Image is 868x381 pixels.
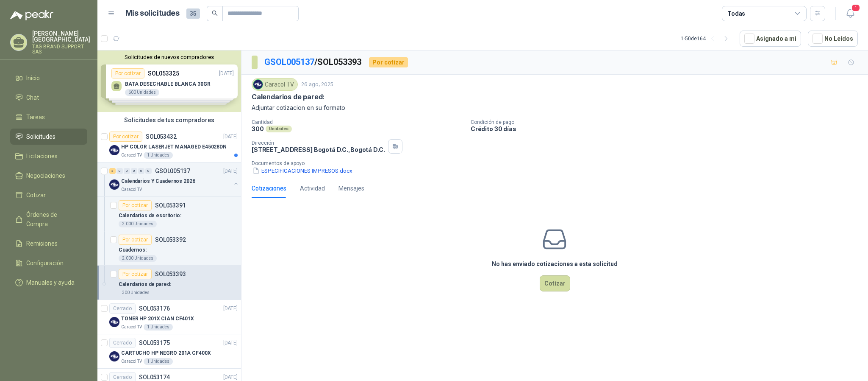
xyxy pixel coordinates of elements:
div: Por cotizar [119,200,152,210]
a: CerradoSOL053175[DATE] Company LogoCARTUCHO HP NEGRO 201A CF400XCaracol TV1 Unidades [97,334,241,369]
a: Por cotizarSOL053391Calendarios de escritorio:2.000 Unidades [97,197,241,231]
a: Cotizar [10,187,87,203]
div: 1 Unidades [144,324,173,331]
p: [STREET_ADDRESS] Bogotá D.C. , Bogotá D.C. [252,146,385,153]
div: Todas [727,9,745,18]
p: SOL053176 [139,305,170,311]
span: Negociaciones [26,171,65,180]
span: Inicio [26,73,40,83]
button: Asignado a mi [740,31,801,47]
a: Chat [10,90,87,106]
div: Actividad [300,184,325,193]
p: SOL053392 [155,237,186,243]
a: GSOL005137 [264,57,314,67]
span: Configuración [26,258,64,268]
div: 300 Unidades [119,289,153,296]
span: Solicitudes [26,132,55,141]
p: SOL053393 [155,271,186,277]
h1: Mis solicitudes [125,7,180,20]
p: Caracol TV [121,358,142,365]
a: Solicitudes [10,129,87,145]
div: Por cotizar [119,235,152,245]
p: TONER HP 201X CIAN CF401X [121,315,194,323]
img: Company Logo [109,145,119,155]
div: 1 - 50 de 164 [681,32,733,45]
span: Manuales y ayuda [26,278,75,287]
span: Cotizar [26,190,46,200]
a: Remisiones [10,235,87,252]
p: Calendarios Y Cuadernos 2026 [121,177,195,185]
p: Caracol TV [121,152,142,159]
a: Tareas [10,109,87,125]
p: SOL053174 [139,374,170,380]
button: ESPECIFICACIONES IMPRESOS.docx [252,166,353,175]
div: Por cotizar [369,57,408,67]
a: Configuración [10,255,87,271]
div: 1 Unidades [144,152,173,159]
h3: No has enviado cotizaciones a esta solicitud [492,259,618,269]
div: Cerrado [109,338,136,348]
div: 1 Unidades [144,358,173,365]
img: Company Logo [109,179,119,190]
div: Solicitudes de tus compradores [97,112,241,128]
a: Inicio [10,70,87,86]
p: SOL053432 [146,134,177,140]
p: SOL053391 [155,202,186,208]
p: [DATE] [223,167,238,175]
div: Por cotizar [119,269,152,279]
span: 1 [851,4,860,12]
p: [PERSON_NAME] [GEOGRAPHIC_DATA] [32,31,90,42]
div: Solicitudes de nuevos compradoresPor cotizarSOL053325[DATE] BATA DESECHABLE BLANCA 30GR600 Unidad... [97,50,241,112]
div: 2.000 Unidades [119,255,157,262]
div: Cotizaciones [252,184,286,193]
p: CARTUCHO HP NEGRO 201A CF400X [121,349,211,357]
a: Manuales y ayuda [10,275,87,291]
a: Negociaciones [10,168,87,184]
span: search [212,10,218,16]
a: 3 0 0 0 0 0 GSOL005137[DATE] Company LogoCalendarios Y Cuadernos 2026Caracol TV [109,166,239,193]
div: 0 [116,168,123,174]
div: 0 [124,168,130,174]
span: Chat [26,93,39,102]
div: Caracol TV [252,78,298,91]
button: Cotizar [540,275,570,291]
div: 3 [109,168,116,174]
a: Licitaciones [10,148,87,164]
span: 35 [186,8,200,19]
div: 0 [131,168,137,174]
p: [DATE] [223,305,238,313]
p: Crédito 30 días [471,125,865,132]
p: Cuadernos: [119,246,147,254]
p: Dirección [252,140,385,146]
p: GSOL005137 [155,168,190,174]
p: Caracol TV [121,324,142,331]
p: 26 ago, 2025 [301,81,333,89]
div: Mensajes [338,184,364,193]
span: Órdenes de Compra [26,210,79,229]
p: Documentos de apoyo [252,160,865,166]
p: / SOL053393 [264,56,362,69]
a: Órdenes de Compra [10,207,87,232]
div: 0 [138,168,144,174]
p: [DATE] [223,339,238,347]
img: Company Logo [109,317,119,327]
div: Cerrado [109,303,136,314]
a: Por cotizarSOL053393Calendarios de pared:300 Unidades [97,266,241,300]
p: SOL053175 [139,340,170,346]
p: Calendarios de pared: [252,92,324,101]
p: Condición de pago [471,119,865,125]
button: Solicitudes de nuevos compradores [101,54,238,60]
p: 300 [252,125,264,132]
a: CerradoSOL053176[DATE] Company LogoTONER HP 201X CIAN CF401XCaracol TV1 Unidades [97,300,241,334]
span: Licitaciones [26,151,58,161]
p: [DATE] [223,133,238,141]
div: Por cotizar [109,132,142,142]
a: Por cotizarSOL053432[DATE] Company LogoHP COLOR LASERJET MANAGED E45028DNCaracol TV1 Unidades [97,128,241,162]
p: Caracol TV [121,186,142,193]
p: TAG BRAND SUPPORT SAS [32,44,90,54]
p: Calendarios de pared: [119,280,171,289]
div: 0 [145,168,152,174]
p: HP COLOR LASERJET MANAGED E45028DN [121,143,227,151]
span: Remisiones [26,239,58,248]
div: Unidades [266,126,292,132]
